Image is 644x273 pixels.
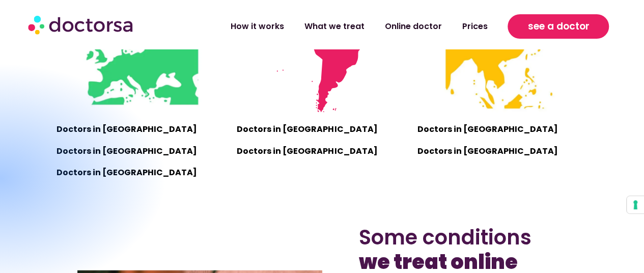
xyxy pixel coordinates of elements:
[374,15,452,38] a: Online doctor
[294,15,374,38] a: What we treat
[508,14,609,39] a: see a doctor
[173,15,498,38] nav: Menu
[417,122,587,137] p: Doctors in [GEOGRAPHIC_DATA]
[627,196,644,213] button: Your consent preferences for tracking technologies
[237,144,407,158] p: Doctors in [GEOGRAPHIC_DATA]
[452,15,497,38] a: Prices
[417,144,587,158] p: Doctors in [GEOGRAPHIC_DATA]
[220,15,294,38] a: How it works
[237,122,407,137] p: Doctors in [GEOGRAPHIC_DATA]
[527,18,589,35] span: see a doctor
